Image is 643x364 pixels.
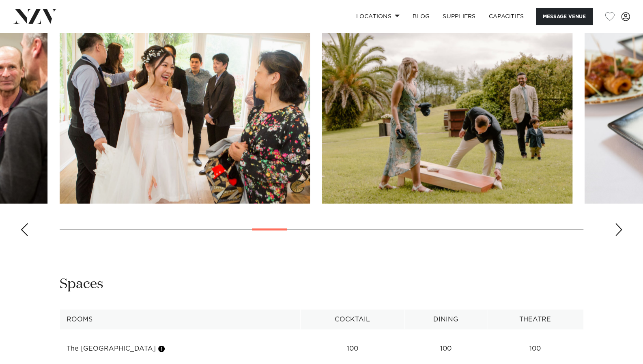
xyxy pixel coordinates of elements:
img: nzv-logo.png [13,9,57,24]
th: Dining [404,309,487,329]
a: Locations [349,8,406,25]
td: 100 [300,338,404,358]
th: Rooms [60,309,301,329]
h2: Spaces [60,275,103,293]
a: Capacities [482,8,531,25]
a: BLOG [406,8,436,25]
a: SUPPLIERS [436,8,482,25]
th: Cocktail [300,309,404,329]
td: 100 [487,338,583,358]
button: Message Venue [536,8,593,25]
swiper-slide: 12 / 30 [60,20,310,203]
th: Theatre [487,309,583,329]
swiper-slide: 13 / 30 [322,20,572,203]
td: The [GEOGRAPHIC_DATA] [60,338,301,358]
td: 100 [404,338,487,358]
